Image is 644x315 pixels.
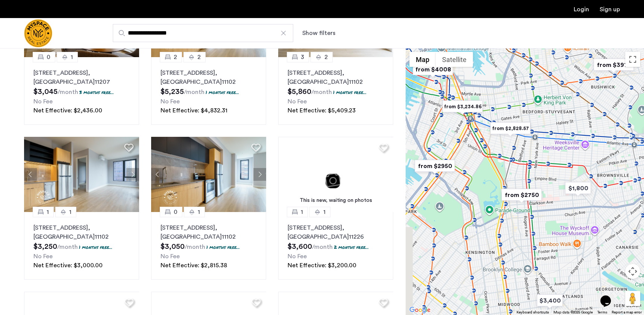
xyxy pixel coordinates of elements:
a: This is new, waiting on photos [278,137,394,212]
div: from $3975 [591,56,637,73]
sub: /month [312,244,333,250]
sub: /month [58,89,78,95]
span: $5,860 [288,88,311,95]
span: No Fee [288,253,307,259]
span: $5,235 [161,88,184,95]
a: Registration [600,6,620,12]
span: $3,600 [288,243,312,250]
span: $3,250 [33,243,57,250]
a: Login [574,6,589,12]
p: 1 months free... [206,244,240,250]
span: 1 [301,207,303,217]
button: Drag Pegman onto the map to open Street View [625,291,640,306]
span: 1 [198,207,200,217]
img: 1997_638519968035243270.png [151,137,267,212]
button: Show street map [409,52,436,67]
span: 1 [69,207,71,217]
span: Net Effective: $5,409.23 [288,108,356,114]
a: 11[STREET_ADDRESS], [GEOGRAPHIC_DATA]112262 months free...No FeeNet Effective: $3,200.00 [278,212,393,280]
span: 1 [71,53,73,62]
button: Map camera controls [625,264,640,279]
span: $3,045 [33,88,58,95]
span: Net Effective: $2,436.00 [33,108,102,114]
span: No Fee [33,98,53,104]
button: Previous apartment [151,168,164,181]
p: 1 months free... [206,89,239,95]
p: 2 months free... [334,244,369,250]
span: 0 [47,53,50,62]
div: from $2950 [412,157,458,174]
div: from $2,828.57 [487,120,533,137]
sub: /month [311,89,332,95]
span: Net Effective: $2,815.38 [161,262,227,268]
div: from $4008 [410,61,456,78]
span: 1 [47,207,49,217]
div: $1,800 [562,180,594,197]
p: [STREET_ADDRESS] 11102 [161,223,257,241]
button: Keyboard shortcuts [517,310,549,315]
a: 22[STREET_ADDRESS], [GEOGRAPHIC_DATA]111021 months free...No FeeNet Effective: $4,832.31 [151,57,266,125]
a: 01[STREET_ADDRESS], [GEOGRAPHIC_DATA]112073 months free...No FeeNet Effective: $2,436.00 [24,57,139,125]
p: [STREET_ADDRESS] 11226 [288,223,384,241]
img: logo [24,19,52,47]
span: No Fee [288,98,307,104]
p: [STREET_ADDRESS] 11102 [33,223,130,241]
p: 3 months free... [79,89,114,95]
p: [STREET_ADDRESS] 11102 [161,68,257,86]
span: 1 [323,207,326,217]
sub: /month [57,244,78,250]
button: Previous apartment [24,168,37,181]
span: Net Effective: $4,832.31 [161,108,227,114]
a: Cazamio Logo [24,19,52,47]
img: 1997_638519966982966758.png [24,137,139,212]
button: Show or hide filters [302,29,335,38]
span: No Fee [161,98,180,104]
sub: /month [185,244,205,250]
span: No Fee [161,253,180,259]
button: Next apartment [253,168,266,181]
a: 01[STREET_ADDRESS], [GEOGRAPHIC_DATA]111021 months free...No FeeNet Effective: $2,815.38 [151,212,266,280]
p: [STREET_ADDRESS] 11207 [33,68,130,86]
span: 2 [197,53,201,62]
a: 11[STREET_ADDRESS], [GEOGRAPHIC_DATA]111021 months free...No FeeNet Effective: $3,000.00 [24,212,139,280]
span: Map data ©2025 Google [553,310,593,314]
span: No Fee [33,253,53,259]
span: 3 [301,53,304,62]
span: Net Effective: $3,000.00 [33,262,103,268]
img: 3.gif [278,137,394,212]
p: 1 months free... [79,244,112,250]
a: Report a map error [612,310,642,315]
div: This is new, waiting on photos [282,197,390,204]
span: 0 [174,207,177,217]
button: Show satellite imagery [436,52,473,67]
img: Google [408,305,432,315]
span: $3,050 [161,243,185,250]
span: Net Effective: $3,200.00 [288,262,356,268]
a: 32[STREET_ADDRESS], [GEOGRAPHIC_DATA]111021 months free...No FeeNet Effective: $5,409.23 [278,57,393,125]
sub: /month [184,89,205,95]
p: [STREET_ADDRESS] 11102 [288,68,384,86]
div: from $2750 [499,186,545,203]
button: Toggle fullscreen view [625,52,640,67]
span: 2 [174,53,177,62]
button: Next apartment [126,168,139,181]
span: 2 [324,53,328,62]
a: Open this area in Google Maps (opens a new window) [408,305,432,315]
div: from $3,234.86 [439,98,486,115]
p: 1 months free... [333,89,367,95]
iframe: chat widget [597,285,621,307]
a: Terms (opens in new tab) [597,310,607,315]
div: $3,400 [534,292,566,309]
input: Apartment Search [113,24,293,42]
